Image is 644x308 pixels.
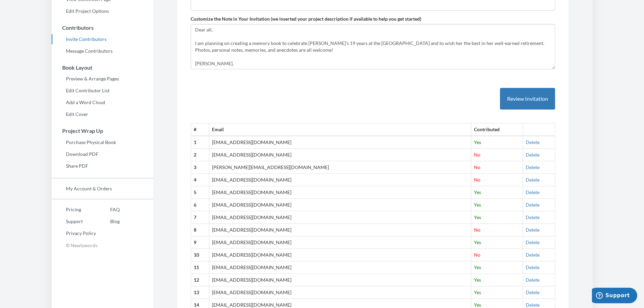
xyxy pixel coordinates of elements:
a: Delete [526,152,540,158]
td: [EMAIL_ADDRESS][DOMAIN_NAME] [209,211,471,224]
a: Delete [526,139,540,145]
a: Delete [526,202,540,208]
th: 3 [191,161,209,174]
th: 12 [191,274,209,286]
h3: Contributors [52,25,153,31]
td: [EMAIL_ADDRESS][DOMAIN_NAME] [209,199,471,211]
span: Yes [474,264,481,270]
th: Email [209,123,471,136]
a: Support [52,216,96,227]
a: Delete [526,289,540,295]
td: [EMAIL_ADDRESS][DOMAIN_NAME] [209,224,471,236]
td: [EMAIL_ADDRESS][DOMAIN_NAME] [209,136,471,148]
a: Share PDF [52,161,153,171]
a: Delete [526,214,540,220]
a: Add a Word Cloud [52,97,153,108]
th: 9 [191,236,209,249]
th: 8 [191,224,209,236]
a: Delete [526,277,540,283]
span: Yes [474,239,481,245]
th: 4 [191,174,209,186]
td: [EMAIL_ADDRESS][DOMAIN_NAME] [209,186,471,199]
a: Pricing [52,205,96,215]
span: Yes [474,139,481,145]
span: Yes [474,277,481,283]
th: Contributed [471,123,523,136]
a: Preview & Arrange Pages [52,74,153,84]
a: Invite Contributors [52,34,153,44]
span: No [474,164,480,170]
th: # [191,123,209,136]
span: No [474,152,480,158]
th: 6 [191,199,209,211]
textarea: Dear all, I am planning on creating a memory book to celebrate [PERSON_NAME]'s 19 years at the [G... [191,24,555,69]
td: [EMAIL_ADDRESS][DOMAIN_NAME] [209,261,471,274]
h3: Book Layout [52,65,153,71]
a: Purchase Physical Book [52,137,153,147]
a: Delete [526,227,540,233]
span: No [474,227,480,233]
a: Privacy Policy [52,228,96,238]
iframe: Opens a widget where you can chat to one of our agents [592,288,637,305]
a: Message Contributors [52,46,153,56]
span: No [474,252,480,258]
a: Download PDF [52,149,153,159]
td: [EMAIL_ADDRESS][DOMAIN_NAME] [209,149,471,161]
th: 11 [191,261,209,274]
a: My Account & Orders [52,184,153,194]
a: Delete [526,239,540,245]
span: Yes [474,202,481,208]
td: [EMAIL_ADDRESS][DOMAIN_NAME] [209,249,471,261]
span: Yes [474,189,481,195]
a: Edit Project Options [52,6,153,16]
td: [EMAIL_ADDRESS][DOMAIN_NAME] [209,286,471,299]
span: Yes [474,302,481,308]
th: 10 [191,249,209,261]
label: Customize the Note in Your Invitation (we inserted your project description if available to help ... [191,16,421,22]
td: [EMAIL_ADDRESS][DOMAIN_NAME] [209,274,471,286]
button: Review Invitation [500,88,555,110]
a: FAQ [96,205,120,215]
th: 1 [191,136,209,148]
a: Delete [526,264,540,270]
p: © Newlywords [52,240,153,251]
td: [PERSON_NAME][EMAIL_ADDRESS][DOMAIN_NAME] [209,161,471,174]
a: Delete [526,252,540,258]
th: 7 [191,211,209,224]
a: Delete [526,189,540,195]
a: Delete [526,302,540,308]
a: Blog [96,216,120,227]
span: Yes [474,289,481,295]
a: Edit Cover [52,109,153,119]
th: 2 [191,149,209,161]
a: Delete [526,164,540,170]
span: Yes [474,214,481,220]
h3: Project Wrap Up [52,128,153,134]
span: No [474,177,480,183]
td: [EMAIL_ADDRESS][DOMAIN_NAME] [209,174,471,186]
a: Delete [526,177,540,183]
a: Edit Contributor List [52,86,153,96]
td: [EMAIL_ADDRESS][DOMAIN_NAME] [209,236,471,249]
th: 5 [191,186,209,199]
th: 13 [191,286,209,299]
